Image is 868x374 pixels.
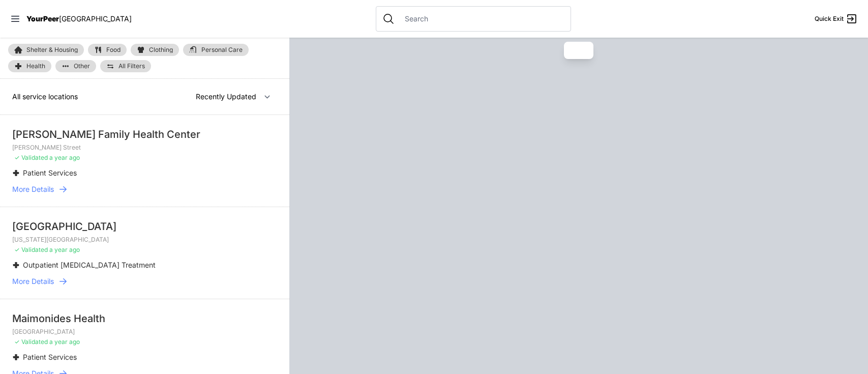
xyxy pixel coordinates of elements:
[59,14,132,23] span: [GEOGRAPHIC_DATA]
[12,219,277,234] div: [GEOGRAPHIC_DATA]
[12,127,277,141] div: [PERSON_NAME] Family Health Center
[23,168,77,177] span: Patient Services
[100,60,151,72] a: All Filters
[23,261,156,269] span: Outpatient [MEDICAL_DATA] Treatment
[815,13,858,25] a: Quick Exit
[55,60,96,72] a: Other
[12,184,54,194] span: More Details
[14,246,48,253] span: ✓ Validated
[12,143,277,152] p: [PERSON_NAME] Street
[12,92,78,101] span: All service locations
[8,44,84,56] a: Shelter & Housing
[8,60,51,72] a: Health
[23,353,77,361] span: Patient Services
[74,63,90,69] span: Other
[118,63,145,69] span: All Filters
[26,16,132,22] a: YourPeer[GEOGRAPHIC_DATA]
[14,154,48,161] span: ✓ Validated
[106,47,121,53] span: Food
[149,47,173,53] span: Clothing
[26,63,45,69] span: Health
[12,276,54,286] span: More Details
[12,328,277,336] p: [GEOGRAPHIC_DATA]
[131,44,179,56] a: Clothing
[201,47,243,53] span: Personal Care
[815,15,844,23] span: Quick Exit
[12,236,277,244] p: [US_STATE][GEOGRAPHIC_DATA]
[26,14,59,23] span: YourPeer
[12,276,277,286] a: More Details
[183,44,249,56] a: Personal Care
[12,184,277,194] a: More Details
[12,311,277,326] div: Maimonides Health
[49,154,80,161] span: a year ago
[26,47,78,53] span: Shelter & Housing
[49,246,80,253] span: a year ago
[88,44,127,56] a: Food
[49,338,80,346] span: a year ago
[14,338,48,346] span: ✓ Validated
[399,14,564,24] input: Search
